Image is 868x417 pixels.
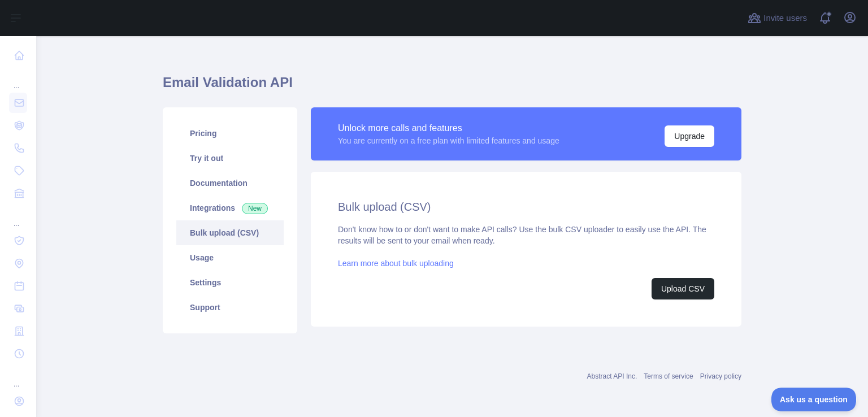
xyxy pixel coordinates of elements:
a: Pricing [176,121,284,146]
a: Bulk upload (CSV) [176,220,284,245]
a: Integrations New [176,196,284,220]
a: Try it out [176,146,284,171]
iframe: Toggle Customer Support [771,388,857,411]
div: Don't know how to or don't want to make API calls? Use the bulk CSV uploader to easily use the AP... [338,224,714,299]
a: Settings [176,270,284,295]
button: Invite users [745,9,809,27]
div: ... [9,366,27,389]
a: Abstract API Inc. [587,372,637,380]
a: Documentation [176,171,284,196]
button: Upload CSV [652,278,714,299]
h2: Bulk upload (CSV) [338,199,714,215]
a: Privacy policy [700,372,741,380]
a: Support [176,295,284,320]
span: New [242,203,268,214]
button: Upgrade [665,125,714,147]
span: Invite users [763,12,807,25]
div: ... [9,206,27,228]
a: Terms of service [644,372,693,380]
div: You are currently on a free plan with limited features and usage [338,135,559,146]
a: Usage [176,245,284,270]
h1: Email Validation API [163,73,741,101]
div: Unlock more calls and features [338,121,559,135]
a: Learn more about bulk uploading [338,259,454,268]
div: ... [9,68,27,90]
